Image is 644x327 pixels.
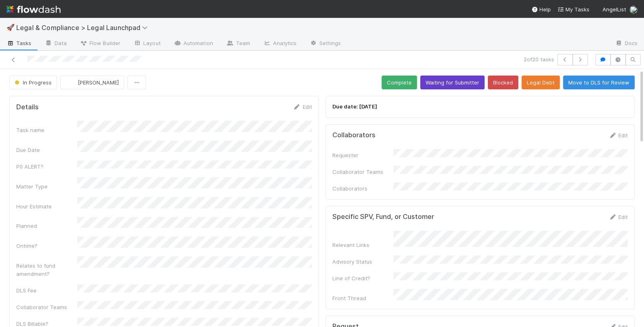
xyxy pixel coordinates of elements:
[303,37,347,50] a: Settings
[73,37,127,50] a: Flow Builder
[332,213,434,221] h5: Specific SPV, Fund, or Customer
[7,2,61,16] img: logo-inverted-e16ddd16eac7371096b0.svg
[488,76,518,89] button: Blocked
[16,303,77,311] div: Collaborator Teams
[332,294,393,302] div: Front Thread
[420,76,485,89] button: Waiting for Submitter
[38,37,73,50] a: Data
[332,103,377,110] strong: Due date: [DATE]
[293,104,312,110] a: Edit
[257,37,303,50] a: Analytics
[220,37,257,50] a: Team
[16,242,77,250] div: Ontime?
[332,168,393,176] div: Collaborator Teams
[60,76,124,89] button: [PERSON_NAME]
[16,146,77,154] div: Due Date
[78,79,119,86] span: [PERSON_NAME]
[9,76,57,89] button: In Progress
[16,222,77,230] div: Planned
[609,132,628,139] a: Edit
[16,182,77,191] div: Matter Type
[7,39,32,47] span: Tasks
[557,6,589,13] span: My Tasks
[382,76,417,89] button: Complete
[557,5,589,13] a: My Tasks
[332,274,393,282] div: Line of Credit?
[16,286,77,295] div: DLS Fee
[563,76,635,89] button: Move to DLS for Review
[16,126,77,134] div: Task name
[332,151,393,159] div: Requester
[127,37,167,50] a: Layout
[80,39,120,47] span: Flow Builder
[67,78,75,87] img: avatar_b5be9b1b-4537-4870-b8e7-50cc2287641b.png
[167,37,220,50] a: Automation
[13,79,52,86] span: In Progress
[629,6,637,14] img: avatar_b5be9b1b-4537-4870-b8e7-50cc2287641b.png
[609,37,644,50] a: Docs
[16,24,152,32] span: Legal & Compliance > Legal Launchpad
[16,162,77,171] div: P0 ALERT?
[332,258,393,266] div: Advisory Status
[7,24,15,31] span: 🚀
[522,76,560,89] button: Legal Debt
[16,262,77,278] div: Relates to fund amendment?
[531,5,551,13] div: Help
[332,131,375,139] h5: Collaborators
[16,202,77,210] div: Hour Estimate
[332,241,393,249] div: Relevant Links
[609,214,628,220] a: Edit
[524,55,554,63] span: 2 of 20 tasks
[16,103,39,111] h5: Details
[603,6,626,13] span: AngelList
[332,184,393,193] div: Collaborators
